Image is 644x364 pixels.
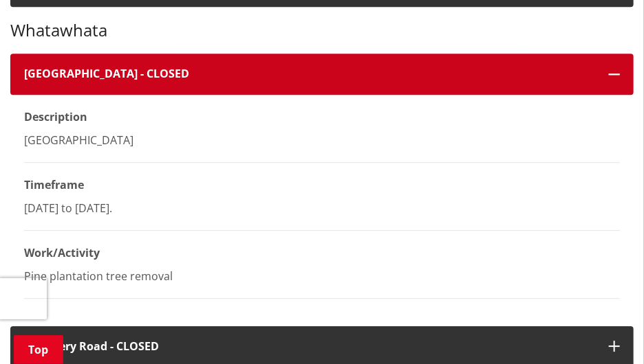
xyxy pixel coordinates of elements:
[24,95,620,128] dt: Description
[24,132,620,148] div: [GEOGRAPHIC_DATA]
[10,54,634,94] button: [GEOGRAPHIC_DATA] - CLOSED
[14,335,63,364] a: Top
[24,163,620,196] dt: Timeframe
[24,340,595,353] h4: Cemetery Road - CLOSED
[581,306,630,356] iframe: Messenger Launcher
[10,21,634,41] h3: Whatawhata
[24,67,595,80] h4: [GEOGRAPHIC_DATA] - CLOSED
[24,231,620,264] dt: Work/Activity
[24,200,620,216] div: [DATE] to [DATE].
[24,268,620,284] div: Pine plantation tree removal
